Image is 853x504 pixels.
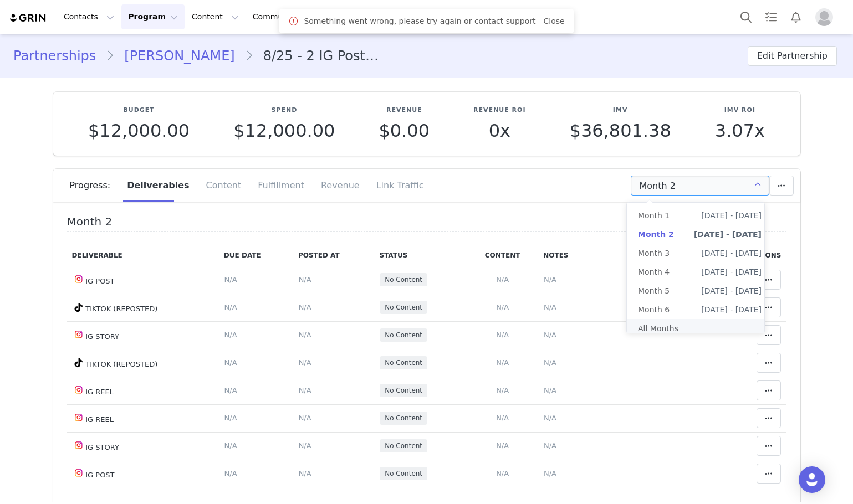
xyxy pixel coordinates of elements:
[249,169,313,202] div: Fulfillment
[67,215,786,232] h4: Month 2
[759,4,783,29] a: Tasks
[496,331,509,339] span: N/A
[638,300,670,319] span: Month 6
[544,275,556,284] span: N/A
[67,321,219,349] td: IG STORY
[185,4,246,29] button: Content
[385,358,422,368] span: No Content
[57,4,121,29] button: Contacts
[748,46,837,66] button: Edit Partnership
[784,4,808,29] button: Notifications
[544,358,556,367] span: N/A
[4,199,113,208] strong: Content Quality & Standards:
[4,251,235,260] strong: INSTAGRAM IN-FEED POSTING GUIDELINES(@FashionNova):
[67,377,219,404] td: IG REEL
[4,4,377,13] p: month 1 submitted
[224,386,237,394] span: N/A
[815,8,833,26] img: placeholder-profile.jpg
[67,460,219,487] td: IG POST
[385,441,422,451] span: No Content
[304,16,535,27] span: Something went wrong, please try again or contact support
[74,385,83,394] img: instagram.svg
[299,441,311,450] span: N/A
[198,169,250,202] div: Content
[570,106,671,115] p: IMV
[4,120,168,128] strong: Brand Exclusivity & Campaign Participation:
[224,303,237,311] span: N/A
[701,300,762,319] span: [DATE] - [DATE]
[219,245,293,266] th: Due Date
[627,319,773,338] li: All Months
[701,281,762,300] span: [DATE] - [DATE]
[385,413,422,423] span: No Content
[67,432,219,460] td: IG STORY
[379,106,430,115] p: Revenue
[74,469,83,477] img: instagram.svg
[74,275,83,284] img: instagram.svg
[224,469,237,477] span: N/A
[368,169,424,202] div: Link Traffic
[4,4,94,13] strong: GENERAL GUIDELINES:
[4,75,149,84] strong: Content Tagging & Post Requirements:
[496,358,509,367] span: N/A
[74,441,83,450] img: instagram.svg
[734,4,758,29] button: Search
[67,266,219,294] td: IG POST
[121,4,185,29] button: Program
[543,17,564,25] a: Close
[299,414,311,422] span: N/A
[809,8,844,26] button: Profile
[385,330,422,340] span: No Content
[544,386,556,394] span: N/A
[638,281,670,300] span: Month 5
[715,106,765,115] p: IMV ROI
[119,169,197,202] div: Deliverables
[544,303,556,311] span: N/A
[385,385,422,395] span: No Content
[496,441,509,450] span: N/A
[299,358,311,367] span: N/A
[224,441,237,450] span: N/A
[4,4,377,244] p: ● Must follow and actively like, and comment on @FashionNova’s Instagram weekly throughout the pa...
[67,349,219,377] td: TIKTOK (REPOSTED)
[299,469,311,477] span: N/A
[67,245,219,266] th: Deliverable
[9,13,48,23] img: grin logo
[701,244,762,263] span: [DATE] - [DATE]
[4,455,251,464] strong: INSTAGRAM REEL VIDEO POSTING GUIDELINES(@FashionNova):
[293,245,375,266] th: Posted At
[374,245,467,266] th: Status
[74,413,83,422] img: instagram.svg
[538,245,718,266] th: Notes
[715,121,765,141] p: 3.07x
[544,469,556,477] span: N/A
[224,358,237,367] span: N/A
[114,46,244,66] a: [PERSON_NAME]
[799,466,825,493] div: Open Intercom Messenger
[224,331,237,339] span: N/A
[4,331,230,340] strong: INSTAGRAM STORY POSTING GUIDELINES(@FashionNova):
[638,206,670,225] span: Month 1
[13,46,106,66] a: Partnerships
[246,4,309,29] a: Community
[67,294,219,321] td: TIKTOK (REPOSTED)
[631,176,769,196] input: Select
[473,106,525,115] p: Revenue ROI
[638,225,674,244] span: Month 2
[299,331,311,339] span: N/A
[544,414,556,422] span: N/A
[496,386,509,394] span: N/A
[4,4,79,13] strong: BROKER CONTEXT:
[694,225,762,244] span: [DATE] - [DATE]
[701,263,762,281] span: [DATE] - [DATE]
[4,21,377,39] p: Renewing [PERSON_NAME] for another deal. Her IG Posts are strong but her video quality needs some...
[224,275,237,284] span: N/A
[496,414,509,422] span: N/A
[385,302,422,312] span: No Content
[313,169,368,202] div: Revenue
[233,120,335,141] span: $12,000.00
[385,469,422,479] span: No Content
[473,121,525,141] p: 0x
[88,120,190,141] span: $12,000.00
